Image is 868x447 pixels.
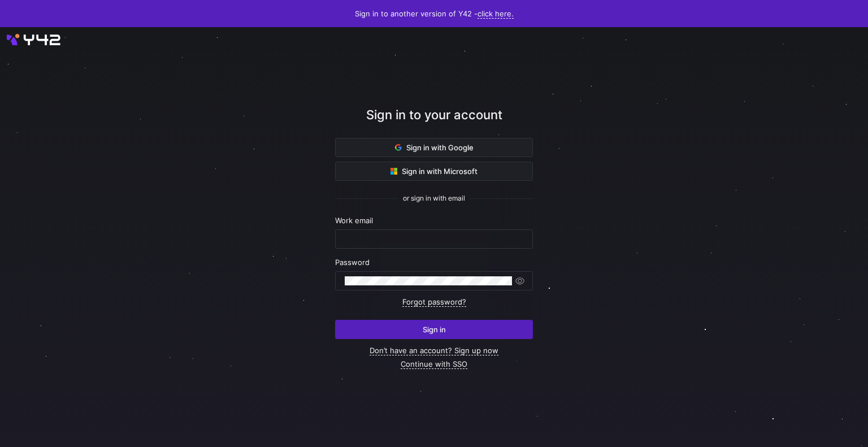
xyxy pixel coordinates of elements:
[335,320,533,339] button: Sign in
[335,216,373,225] span: Work email
[335,106,533,138] div: Sign in to your account
[478,9,514,19] a: click here.
[402,297,466,307] a: Forgot password?
[395,143,474,152] span: Sign in with Google
[401,359,467,369] a: Continue with SSO
[335,162,533,181] button: Sign in with Microsoft
[335,258,370,267] span: Password
[335,138,533,157] button: Sign in with Google
[370,346,498,355] a: Don’t have an account? Sign up now
[423,325,446,334] span: Sign in
[390,167,478,176] span: Sign in with Microsoft
[403,194,465,202] span: or sign in with email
